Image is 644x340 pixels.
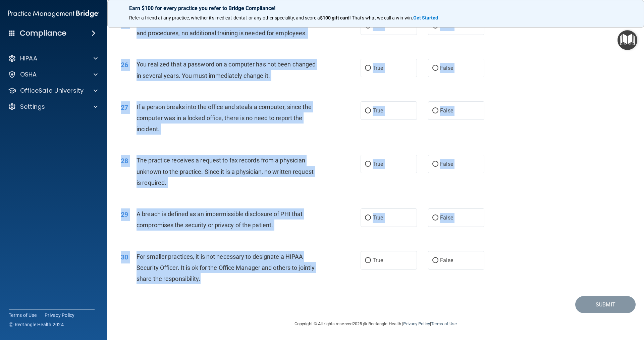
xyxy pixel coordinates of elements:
[575,296,636,313] button: Submit
[137,103,312,133] span: If a person breaks into the office and steals a computer, since the computer was in a locked offi...
[432,215,438,221] input: False
[440,214,453,221] span: False
[373,22,383,29] span: True
[137,157,314,186] span: The practice receives a request to fax records from a physician unknown to the practice. Since it...
[8,103,98,111] a: Settings
[121,103,128,111] span: 27
[20,29,66,38] h4: Compliance
[365,162,371,167] input: True
[440,107,453,114] span: False
[20,70,37,79] p: OSHA
[20,103,45,111] p: Settings
[137,210,303,229] span: A breach is defined as an impermissible disclosure of PHI that compromises the security or privac...
[9,312,37,319] a: Terms of Use
[129,15,320,20] span: Refer a friend at any practice, whether it's medical, dental, or any other speciality, and score a
[440,257,453,263] span: False
[137,253,315,282] span: For smaller practices, it is not necessary to designate a HIPAA Security Officer. It is ok for th...
[432,162,438,167] input: False
[373,161,383,167] span: True
[129,5,622,11] p: Earn $100 for every practice you refer to Bridge Compliance!
[413,15,438,20] strong: Get Started
[432,66,438,71] input: False
[365,108,371,113] input: True
[373,257,383,263] span: True
[373,65,383,71] span: True
[373,214,383,221] span: True
[8,70,98,79] a: OSHA
[20,87,84,95] p: OfficeSafe University
[121,253,128,261] span: 30
[413,15,439,20] a: Get Started
[20,54,37,62] p: HIPAA
[350,15,413,20] span: ! That's what we call a win-win.
[45,312,75,319] a: Privacy Policy
[365,215,371,221] input: True
[137,61,316,79] span: You realized that a password on a computer has not been changed in several years. You must immedi...
[9,321,64,328] span: Ⓒ Rectangle Health 2024
[121,157,128,165] span: 28
[440,22,453,29] span: False
[8,7,99,20] img: PMB logo
[365,66,371,71] input: True
[403,321,430,326] a: Privacy Policy
[432,108,438,113] input: False
[365,258,371,263] input: True
[440,65,453,71] span: False
[121,210,128,218] span: 29
[618,30,637,50] button: Open Resource Center
[8,54,98,62] a: HIPAA
[121,61,128,69] span: 26
[373,107,383,114] span: True
[431,321,457,326] a: Terms of Use
[320,15,350,20] strong: $100 gift card
[8,87,98,95] a: OfficeSafe University
[440,161,453,167] span: False
[253,313,498,335] div: Copyright © All rights reserved 2025 @ Rectangle Health | |
[432,258,438,263] input: False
